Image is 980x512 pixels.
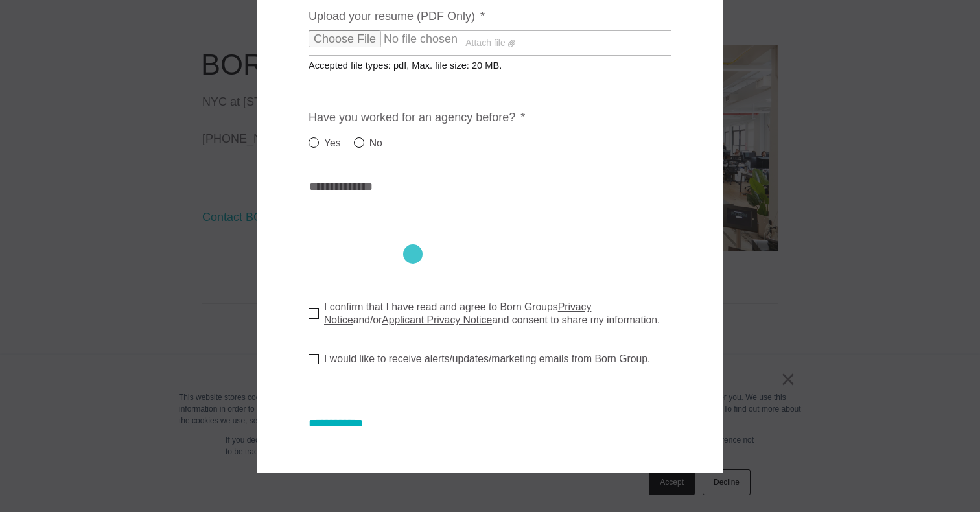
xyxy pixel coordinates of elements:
a: Applicant Privacy Notice [382,314,492,325]
label: I would like to receive alerts/updates/marketing emails from Born Group. [309,353,650,366]
label: I confirm that I have read and agree to Born Groups and/or and consent to share my information. [309,301,682,327]
label: No [354,135,382,151]
label: Yes [309,135,341,151]
label: Upload your resume (PDF Only) [309,9,485,24]
label: Have you worked for an agency before? [309,110,525,125]
label: Attach file [309,30,671,56]
span: Accepted file types: pdf, Max. file size: 20 MB. [309,50,512,71]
